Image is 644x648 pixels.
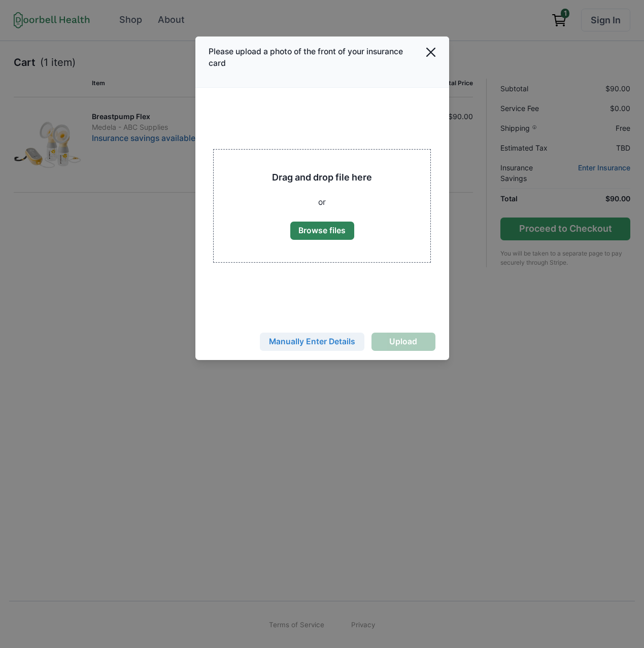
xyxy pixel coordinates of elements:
h2: Drag and drop file here [272,172,372,183]
button: Close [419,41,442,64]
p: or [318,196,326,208]
button: Manually Enter Details [260,333,364,351]
header: Please upload a photo of the front of your insurance card [195,37,449,88]
button: Browse files [290,222,354,240]
button: Upload [371,333,435,351]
